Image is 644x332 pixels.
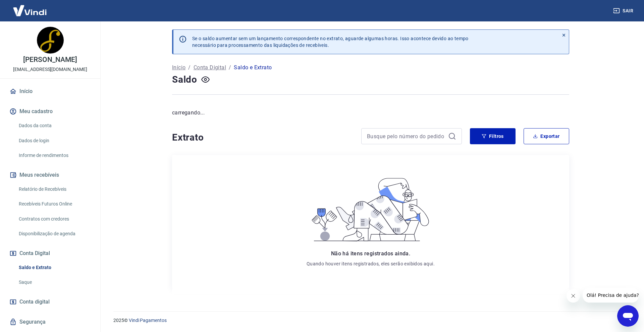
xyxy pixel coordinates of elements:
[194,64,226,72] a: Conta Digital
[16,197,92,211] a: Recebíveis Futuros Online
[113,317,628,324] p: 2025 ©
[16,182,92,196] a: Relatório de Recebíveis
[8,295,92,309] a: Conta digital
[19,297,50,307] span: Conta digital
[16,212,92,226] a: Contratos com credores
[188,64,191,72] p: /
[8,84,92,99] a: Início
[8,0,52,21] img: Vindi
[307,260,435,267] p: Quando houver itens registrados, eles serão exibidos aqui.
[229,64,231,72] p: /
[16,119,92,133] a: Dados da conta
[617,305,639,327] iframe: Button to launch messaging window
[16,227,92,241] a: Disponibilização de agenda
[470,128,516,144] button: Filtros
[8,104,92,119] button: Meu cadastro
[23,56,77,63] p: [PERSON_NAME]
[16,261,92,274] a: Saldo e Extrato
[583,288,639,303] iframe: Message from company
[172,109,569,117] p: carregando...
[367,131,445,141] input: Busque pelo número do pedido
[16,134,92,148] a: Dados de login
[567,289,580,303] iframe: Close message
[16,149,92,162] a: Informe de rendimentos
[524,128,569,144] button: Exportar
[37,27,64,54] img: 4ee3ae69-5e29-4cd7-b5ef-aa7cd243b3fc.jpeg
[331,250,410,257] span: Não há itens registrados ainda.
[16,275,92,289] a: Saque
[13,66,87,73] p: [EMAIL_ADDRESS][DOMAIN_NAME]
[172,64,185,72] a: Início
[8,246,92,261] button: Conta Digital
[172,131,353,144] h4: Extrato
[129,318,167,323] a: Vindi Pagamentos
[192,35,469,49] p: Se o saldo aumentar sem um lançamento correspondente no extrato, aguarde algumas horas. Isso acon...
[234,64,272,72] p: Saldo e Extrato
[4,5,56,10] span: Olá! Precisa de ajuda?
[8,168,92,182] button: Meus recebíveis
[612,5,636,17] button: Sair
[172,73,197,86] h4: Saldo
[8,315,92,329] a: Segurança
